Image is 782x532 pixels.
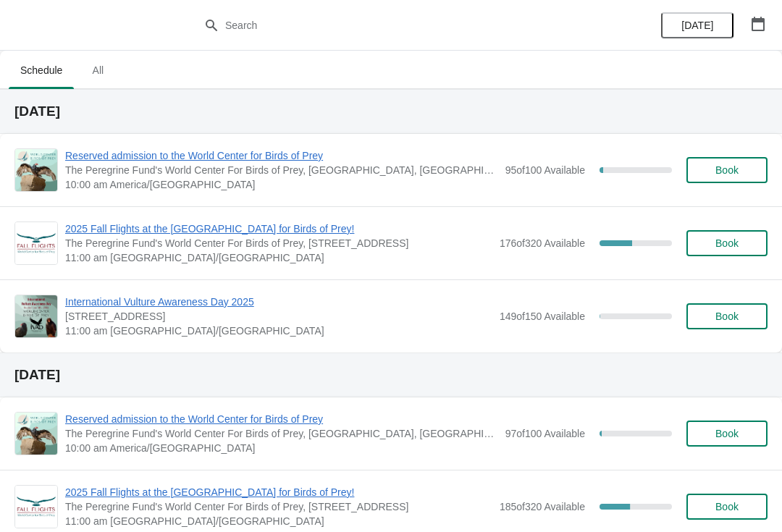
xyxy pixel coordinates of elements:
[686,494,768,520] button: Book
[65,485,492,499] span: 2025 Fall Flights at the [GEOGRAPHIC_DATA] for Birds of Prey!
[715,311,739,322] span: Book
[65,426,498,441] span: The Peregrine Fund's World Center For Birds of Prey, [GEOGRAPHIC_DATA], [GEOGRAPHIC_DATA], [US_ST...
[686,303,768,329] button: Book
[500,501,585,512] span: 185 of 320 Available
[65,148,498,163] span: Reserved admission to the World Center for Birds of Prey
[65,499,492,514] span: The Peregrine Fund's World Center For Birds of Prey, [STREET_ADDRESS]
[65,324,492,338] span: 11:00 am [GEOGRAPHIC_DATA]/[GEOGRAPHIC_DATA]
[661,12,733,38] button: [DATE]
[224,12,586,38] input: Search
[15,486,57,528] img: 2025 Fall Flights at the World Center for Birds of Prey! | The Peregrine Fund's World Center For ...
[686,157,768,183] button: Book
[65,514,492,528] span: 11:00 am [GEOGRAPHIC_DATA]/[GEOGRAPHIC_DATA]
[715,164,739,176] span: Book
[15,149,57,191] img: Reserved admission to the World Center for Birds of Prey | The Peregrine Fund's World Center For ...
[500,237,585,249] span: 176 of 320 Available
[715,237,739,249] span: Book
[500,311,585,322] span: 149 of 150 Available
[80,57,116,83] span: All
[65,250,492,265] span: 11:00 am [GEOGRAPHIC_DATA]/[GEOGRAPHIC_DATA]
[65,295,492,309] span: International Vulture Awareness Day 2025
[14,368,768,382] h2: [DATE]
[65,163,498,177] span: The Peregrine Fund's World Center For Birds of Prey, [GEOGRAPHIC_DATA], [GEOGRAPHIC_DATA], [US_ST...
[681,20,713,31] span: [DATE]
[505,164,585,176] span: 95 of 100 Available
[15,295,57,337] img: International Vulture Awareness Day 2025 | 5668 West Flying Hawk Lane, Boise, ID, USA | 11:00 am ...
[505,428,585,439] span: 97 of 100 Available
[686,230,768,256] button: Book
[715,428,739,439] span: Book
[14,104,768,119] h2: [DATE]
[65,177,498,192] span: 10:00 am America/[GEOGRAPHIC_DATA]
[15,222,57,264] img: 2025 Fall Flights at the World Center for Birds of Prey! | The Peregrine Fund's World Center For ...
[65,236,492,250] span: The Peregrine Fund's World Center For Birds of Prey, [STREET_ADDRESS]
[65,441,498,455] span: 10:00 am America/[GEOGRAPHIC_DATA]
[9,57,74,83] span: Schedule
[65,221,492,236] span: 2025 Fall Flights at the [GEOGRAPHIC_DATA] for Birds of Prey!
[686,421,768,447] button: Book
[65,412,498,426] span: Reserved admission to the World Center for Birds of Prey
[65,309,492,324] span: [STREET_ADDRESS]
[15,413,57,455] img: Reserved admission to the World Center for Birds of Prey | The Peregrine Fund's World Center For ...
[715,501,739,512] span: Book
